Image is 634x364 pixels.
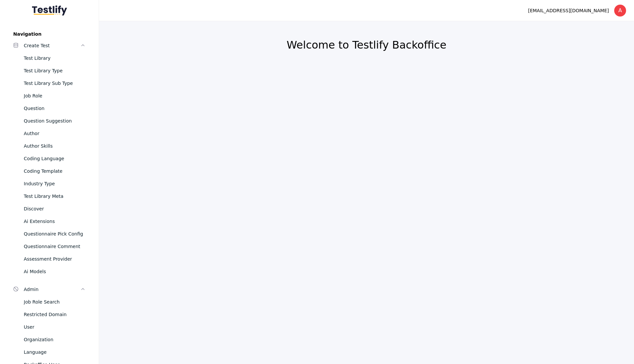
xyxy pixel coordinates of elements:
div: User [24,323,86,331]
div: Author [24,129,86,137]
a: Coding Language [8,152,91,165]
a: Job Role [8,90,91,102]
a: Discover [8,202,91,215]
div: Question [24,104,86,112]
a: Ai Models [8,265,91,278]
a: User [8,321,91,333]
a: Test Library Meta [8,190,91,202]
div: Job Role Search [24,298,86,306]
a: Organization [8,333,91,346]
div: Ai Models [24,268,86,275]
div: Admin [24,285,80,293]
div: Industry Type [24,180,86,188]
a: Questionnaire Comment [8,240,91,253]
div: Author Skills [24,142,86,150]
div: Test Library Meta [24,192,86,200]
a: Test Library [8,52,91,64]
div: Organization [24,336,86,344]
div: Job Role [24,92,86,100]
div: Question Suggestion [24,117,86,125]
div: [EMAIL_ADDRESS][DOMAIN_NAME] [528,7,609,15]
div: Restricted Domain [24,310,86,318]
div: Assessment Provider [24,255,86,263]
div: Ai Extensions [24,217,86,225]
a: Question Suggestion [8,115,91,127]
a: Coding Template [8,165,91,177]
div: Questionnaire Comment [24,242,86,250]
div: Discover [24,205,86,213]
a: Assessment Provider [8,253,91,265]
a: Language [8,346,91,358]
a: Author Skills [8,140,91,152]
div: A [614,5,626,17]
a: Restricted Domain [8,308,91,321]
label: Navigation [8,31,91,37]
div: Test Library Sub Type [24,79,86,87]
a: Test Library Type [8,64,91,77]
div: Coding Language [24,155,86,163]
div: Coding Template [24,167,86,175]
a: Ai Extensions [8,215,91,228]
div: Language [24,348,86,356]
div: Questionnaire Pick Config [24,230,86,238]
img: Testlify - Backoffice [32,5,67,16]
div: Test Library Type [24,67,86,75]
a: Author [8,127,91,140]
div: Test Library [24,54,86,62]
a: Questionnaire Pick Config [8,228,91,240]
a: Industry Type [8,177,91,190]
a: Job Role Search [8,296,91,308]
h2: Welcome to Testlify Backoffice [115,38,618,52]
a: Test Library Sub Type [8,77,91,90]
a: Question [8,102,91,115]
div: Create Test [24,42,80,50]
